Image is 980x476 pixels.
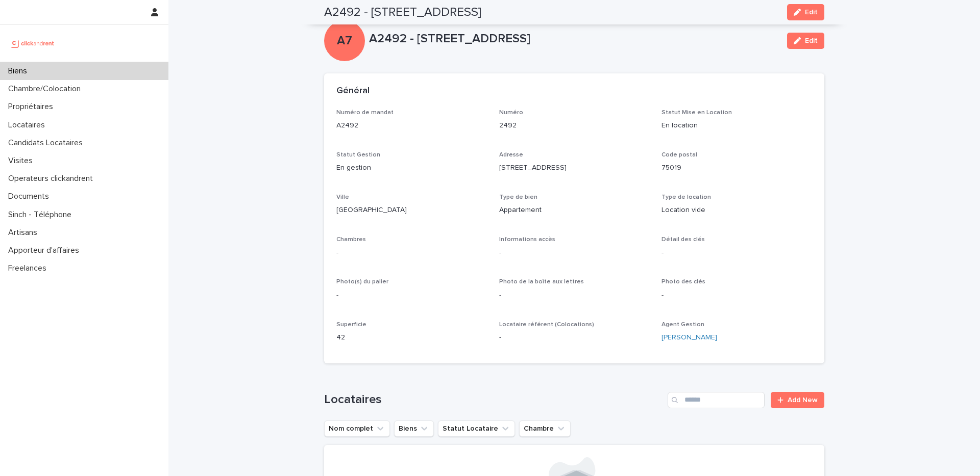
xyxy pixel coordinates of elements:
p: [GEOGRAPHIC_DATA] [336,205,487,216]
span: Numéro [499,110,523,116]
p: - [336,290,487,301]
span: Ville [336,194,349,200]
span: Edit [805,37,818,44]
p: Biens [4,66,35,76]
h1: Locataires [324,392,664,407]
span: Statut Gestion [336,152,380,158]
p: Appartement [499,205,650,216]
button: Nom complet [324,420,390,437]
p: Propriétaires [4,102,61,112]
p: Chambre/Colocation [4,84,89,94]
span: Superficie [336,322,366,328]
input: Search [668,392,765,408]
p: Apporteur d'affaires [4,246,87,255]
p: 2492 [499,120,650,131]
p: Visites [4,156,41,166]
span: Add New [788,396,818,404]
span: Photo des clés [661,279,705,285]
h2: Général [336,86,370,97]
p: Candidats Locataires [4,138,91,148]
span: Adresse [499,152,523,158]
p: 42 [336,332,487,343]
p: En gestion [336,163,487,173]
p: Location vide [661,205,812,216]
p: 75019 [661,163,812,173]
button: Statut Locataire [438,420,515,437]
span: Photo de la boîte aux lettres [499,279,584,285]
button: Chambre [519,420,571,437]
p: - [661,248,812,258]
p: Sinch - Téléphone [4,210,80,220]
p: A2492 - [STREET_ADDRESS] [369,32,779,46]
span: Statut Mise en Location [661,110,732,116]
p: - [499,248,650,258]
p: - [499,332,650,343]
span: Détail des clés [661,236,705,243]
img: UCB0brd3T0yccxBKYDjQ [8,33,58,54]
button: Edit [787,33,824,49]
p: En location [661,120,812,131]
a: Add New [771,392,824,408]
span: Locataire référent (Colocations) [499,322,594,328]
p: Artisans [4,228,45,237]
span: Numéro de mandat [336,110,394,116]
p: - [336,248,487,258]
span: Agent Gestion [661,322,704,328]
span: Code postal [661,152,697,158]
p: Operateurs clickandrent [4,174,101,183]
span: Type de location [661,194,711,200]
span: Informations accès [499,236,555,243]
button: Biens [394,420,434,437]
p: Documents [4,192,57,201]
button: Edit [787,4,824,20]
p: - [661,290,812,301]
p: Locataires [4,120,53,130]
span: Chambres [336,236,366,243]
p: [STREET_ADDRESS] [499,163,650,173]
h2: A2492 - [STREET_ADDRESS] [324,5,481,20]
p: Freelances [4,263,55,273]
a: [PERSON_NAME] [661,332,717,343]
p: A2492 [336,120,487,131]
span: Photo(s) du palier [336,279,388,285]
p: - [499,290,650,301]
span: Type de bien [499,194,537,200]
span: Edit [805,9,818,16]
